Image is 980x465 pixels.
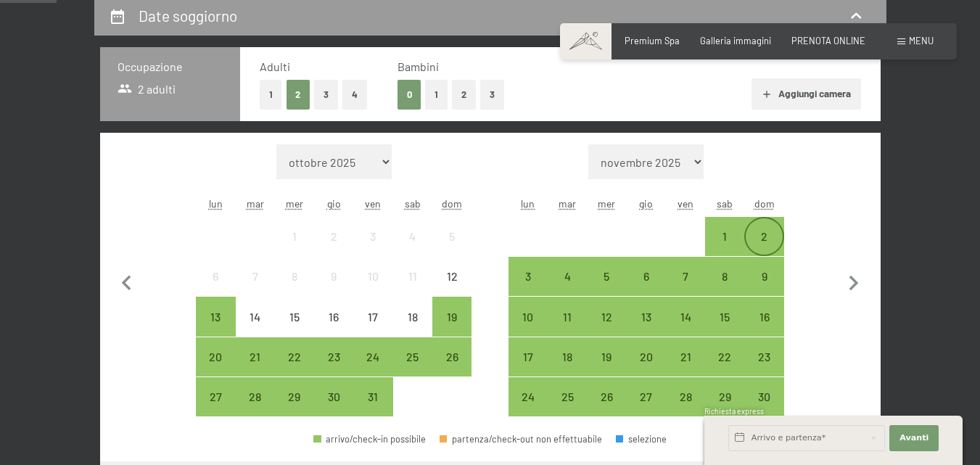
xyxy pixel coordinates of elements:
[118,59,223,75] h3: Occupazione
[548,257,587,296] div: Tue Nov 04 2025
[452,80,476,110] button: 2
[705,297,744,336] div: Sat Nov 15 2025
[666,377,705,416] div: arrivo/check-in possibile
[236,257,275,296] div: Tue Oct 07 2025
[196,377,235,416] div: Mon Oct 27 2025
[548,377,587,416] div: arrivo/check-in possibile
[744,257,783,296] div: Sun Nov 09 2025
[314,297,353,336] div: arrivo/check-in non effettuabile
[365,197,381,210] abbr: venerdì
[197,391,234,427] div: 27
[548,337,587,376] div: arrivo/check-in possibile
[625,35,680,46] span: Premium Spa
[275,217,314,256] div: arrivo/check-in non effettuabile
[353,297,392,336] div: Fri Oct 17 2025
[313,435,426,444] div: arrivo/check-in possibile
[355,271,391,307] div: 10
[275,377,314,416] div: Wed Oct 29 2025
[521,197,535,210] abbr: lunedì
[393,217,432,256] div: arrivo/check-in non effettuabile
[705,337,744,376] div: Sat Nov 22 2025
[395,351,431,387] div: 25
[508,377,548,416] div: Mon Nov 24 2025
[480,80,504,110] button: 3
[746,271,782,307] div: 9
[353,377,392,416] div: Fri Oct 31 2025
[139,7,237,25] h2: Date soggiorno
[327,197,341,210] abbr: giovedì
[707,231,743,267] div: 1
[236,337,275,376] div: Tue Oct 21 2025
[442,197,462,210] abbr: domenica
[667,271,704,307] div: 7
[342,80,367,110] button: 4
[393,217,432,256] div: Sat Oct 04 2025
[549,311,585,347] div: 11
[587,257,626,296] div: Wed Nov 05 2025
[275,297,314,336] div: Wed Oct 15 2025
[587,337,626,376] div: Wed Nov 19 2025
[666,257,705,296] div: Fri Nov 07 2025
[393,257,432,296] div: Sat Oct 11 2025
[587,337,626,376] div: arrivo/check-in possibile
[275,257,314,296] div: Wed Oct 08 2025
[666,297,705,336] div: Fri Nov 14 2025
[275,377,314,416] div: arrivo/check-in possibile
[393,297,432,336] div: Sat Oct 18 2025
[889,425,939,451] button: Avanti
[627,297,666,336] div: arrivo/check-in possibile
[118,81,176,97] span: 2 adulti
[432,297,472,336] div: arrivo/check-in possibile
[353,257,392,296] div: Fri Oct 10 2025
[197,311,234,347] div: 13
[588,351,625,387] div: 19
[746,351,782,387] div: 23
[247,197,264,210] abbr: martedì
[627,377,666,416] div: arrivo/check-in possibile
[587,377,626,416] div: arrivo/check-in possibile
[549,391,585,427] div: 25
[434,271,470,307] div: 12
[627,377,666,416] div: Thu Nov 27 2025
[197,271,234,307] div: 6
[839,144,869,417] button: Mese successivo
[744,337,783,376] div: arrivo/check-in possibile
[314,257,353,296] div: Thu Oct 09 2025
[588,391,625,427] div: 26
[353,297,392,336] div: arrivo/check-in non effettuabile
[276,311,313,347] div: 15
[587,257,626,296] div: arrivo/check-in possibile
[627,257,666,296] div: arrivo/check-in possibile
[197,351,234,387] div: 20
[393,297,432,336] div: arrivo/check-in non effettuabile
[628,391,664,427] div: 27
[355,231,391,267] div: 3
[434,231,470,267] div: 5
[705,217,744,256] div: arrivo/check-in possibile
[434,311,470,347] div: 19
[700,35,771,46] a: Galleria immagini
[899,432,928,444] span: Avanti
[287,80,310,110] button: 2
[237,271,273,307] div: 7
[275,337,314,376] div: Wed Oct 22 2025
[209,197,223,210] abbr: lunedì
[236,297,275,336] div: Tue Oct 14 2025
[744,377,783,416] div: Sun Nov 30 2025
[353,217,392,256] div: Fri Oct 03 2025
[598,197,615,210] abbr: mercoledì
[314,377,353,416] div: Thu Oct 30 2025
[196,257,235,296] div: Mon Oct 06 2025
[196,297,235,336] div: Mon Oct 13 2025
[353,217,392,256] div: arrivo/check-in non effettuabile
[276,351,313,387] div: 22
[432,337,472,376] div: Sun Oct 26 2025
[314,217,353,256] div: Thu Oct 02 2025
[666,337,705,376] div: arrivo/check-in possibile
[434,351,470,387] div: 26
[355,311,391,347] div: 17
[627,297,666,336] div: Thu Nov 13 2025
[316,391,352,427] div: 30
[705,377,744,416] div: arrivo/check-in possibile
[627,257,666,296] div: Thu Nov 06 2025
